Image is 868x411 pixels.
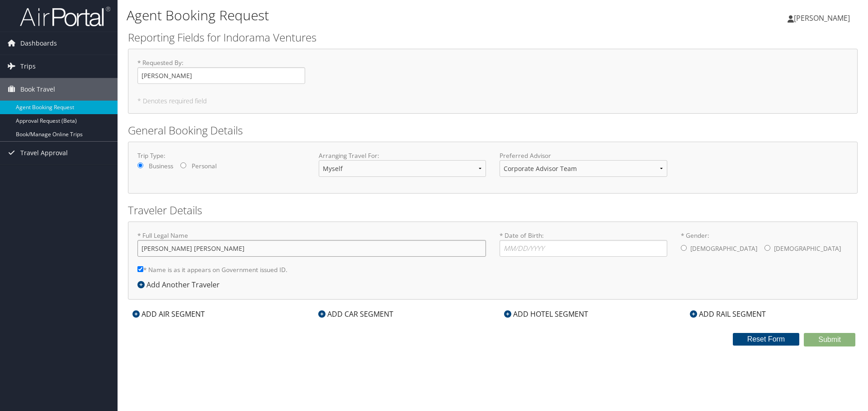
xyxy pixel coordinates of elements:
div: ADD HOTEL SEGMENT [500,309,593,319]
input: * Requested By: [137,67,305,84]
label: * Requested By : [137,58,305,84]
div: ADD RAIL SEGMENT [685,309,770,319]
label: * Gender: [681,231,849,258]
input: * Name is as it appears on Government issued ID. [137,266,143,272]
button: Submit [804,333,855,346]
h2: Traveler Details [128,203,858,218]
div: Add Another Traveler [137,279,224,290]
span: [PERSON_NAME] [794,13,850,23]
div: ADD CAR SEGMENT [314,309,398,319]
span: Trips [20,55,36,78]
label: Business [149,162,173,171]
span: Book Travel [20,78,55,101]
input: * Date of Birth: [500,240,667,257]
label: Personal [192,162,217,171]
label: * Full Legal Name [137,231,486,257]
div: ADD AIR SEGMENT [128,309,209,319]
img: airportal-logo.png [20,6,110,27]
input: * Gender:[DEMOGRAPHIC_DATA][DEMOGRAPHIC_DATA] [681,245,687,251]
h1: Agent Booking Request [127,6,615,25]
label: Trip Type: [137,151,305,160]
label: [DEMOGRAPHIC_DATA] [690,240,757,257]
span: Dashboards [20,32,57,55]
label: * Name is as it appears on Government issued ID. [137,261,288,278]
label: [DEMOGRAPHIC_DATA] [774,240,841,257]
input: * Gender:[DEMOGRAPHIC_DATA][DEMOGRAPHIC_DATA] [764,245,770,251]
h5: * Denotes required field [137,98,848,104]
button: Reset Form [733,333,800,346]
label: Preferred Advisor [500,151,667,160]
label: Arranging Travel For: [319,151,486,160]
span: Travel Approval [20,142,68,164]
label: * Date of Birth: [500,231,667,257]
input: * Full Legal Name [137,240,486,257]
h2: General Booking Details [128,123,858,138]
a: [PERSON_NAME] [788,5,859,32]
h2: Reporting Fields for Indorama Ventures [128,30,858,45]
